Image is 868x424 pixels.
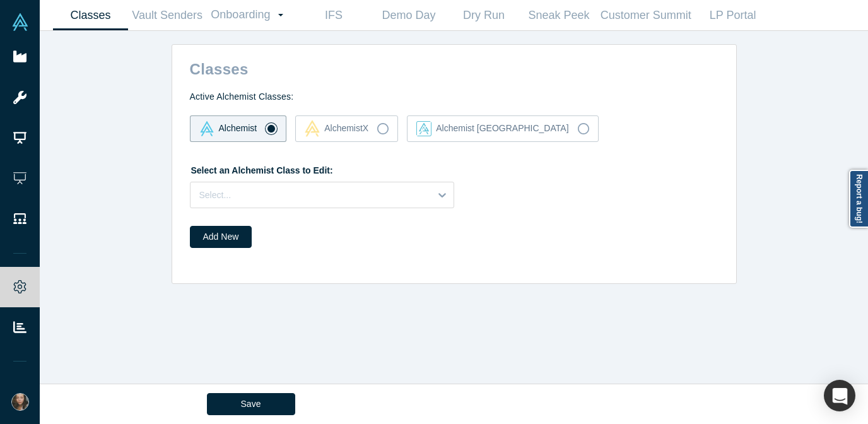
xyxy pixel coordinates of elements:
img: Shannon Gavrilchuk's Account [11,393,29,411]
a: LP Portal [695,1,770,30]
a: Sneak Peek [521,1,596,30]
button: Add New [190,226,252,248]
h2: Classes [177,54,736,78]
a: Report a bug! [849,170,868,228]
a: Dry Run [446,1,521,30]
img: alchemist_aj Vault Logo [416,121,431,136]
img: Alchemist Vault Logo [11,13,29,31]
a: Classes [53,1,128,30]
a: Customer Summit [596,1,695,30]
img: alchemistx Vault Logo [305,120,320,137]
label: Select an Alchemist Class to Edit: [190,160,333,177]
a: IFS [296,1,371,30]
div: Alchemist [GEOGRAPHIC_DATA] [416,121,568,136]
img: alchemist Vault Logo [199,121,214,136]
h4: Active Alchemist Classes: [190,91,718,102]
a: Onboarding [206,1,296,30]
a: Demo Day [371,1,446,30]
a: Vault Senders [128,1,206,30]
div: AlchemistX [305,120,368,137]
div: Alchemist [199,121,257,136]
button: Save [207,393,295,415]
